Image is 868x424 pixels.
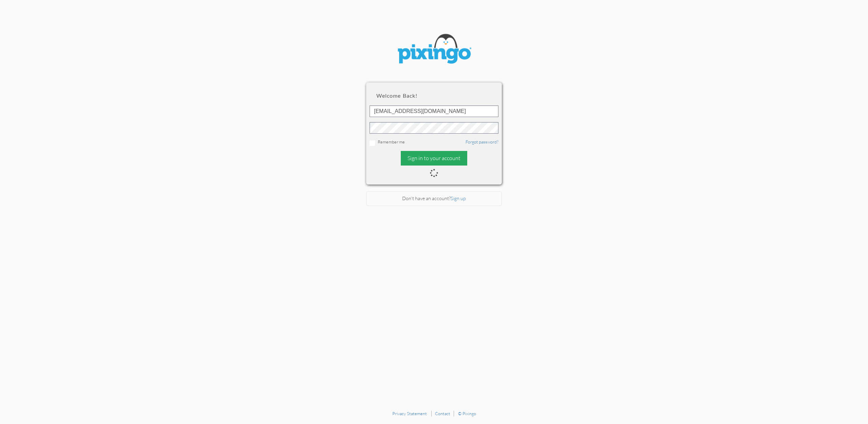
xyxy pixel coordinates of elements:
div: Don't have an account? [366,191,502,206]
img: pixingo logo [393,31,475,69]
a: Privacy Statement [392,411,427,416]
a: Contact [435,411,450,416]
h2: Welcome back! [376,93,492,99]
a: Sign up [451,195,466,201]
div: Remember me [370,139,498,146]
div: Sign in to your account [401,151,467,166]
input: ID or Email [370,105,498,117]
a: Forgot password? [466,139,498,144]
a: © Pixingo [458,411,476,416]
